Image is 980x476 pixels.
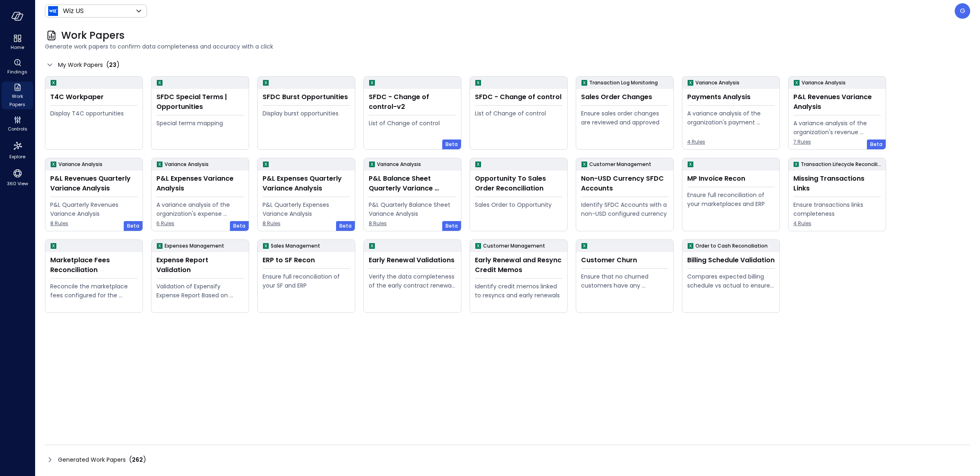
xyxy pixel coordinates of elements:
div: List of Change of control [475,109,562,118]
p: Order to Cash Reconciliation [695,242,768,250]
div: Billing Schedule Validation [687,255,775,265]
p: Variance Analysis [58,160,102,168]
p: G [960,6,965,16]
div: Work Papers [2,82,33,109]
span: 360 View [7,179,28,188]
div: Ensure full reconciliation of your marketplaces and ERP [687,190,775,208]
div: Ensure that no churned customers have any remaining open invoices [581,272,668,290]
div: A variance analysis of the organization's payment transactions [687,109,775,127]
div: Validation of Expensify Expense Report Based on policy [156,282,244,300]
p: Transaction Lifecycle Reconciliation [801,160,882,168]
p: Customer Management [483,242,545,250]
div: SFDC - Change of control [475,92,562,102]
div: SFDC Special Terms | Opportunities [156,92,244,112]
div: Verify the data completeness of the early contract renewal process [369,272,456,290]
div: Expense Report Validation [156,255,244,275]
p: Sales Management [271,242,320,250]
div: P&L Revenues Variance Analysis [793,92,881,112]
div: P&L Expenses Variance Analysis [156,174,244,193]
div: Home [2,33,33,52]
div: P&L Quarterly Balance Sheet Variance Analysis [369,200,456,218]
div: Reconcile the marketplace fees configured for the Opportunity to the actual fees being paid [50,282,138,300]
div: P&L Revenues Quarterly Variance Analysis [50,174,138,193]
div: ( ) [129,455,146,465]
span: Generated Work Papers [58,455,126,464]
div: Marketplace Fees Reconciliation [50,255,138,275]
div: Display T4C opportunities [50,109,138,118]
div: Sales Order to Opportunity [475,200,562,209]
div: Ensure transactions links completeness [793,200,881,218]
div: Sales Order Changes [581,92,668,102]
div: Explore [2,139,33,162]
div: 360 View [2,166,33,188]
span: Home [11,43,24,51]
div: Display burst opportunities [263,109,350,118]
div: Identify credit memos linked to resyncs and early renewals [475,282,562,300]
span: Beta [233,222,245,230]
div: ERP to SF Recon [263,255,350,265]
span: Beta [445,222,458,230]
span: 8 Rules [263,219,350,228]
div: List of Change of control [369,119,456,128]
div: Non-USD Currency SFDC Accounts [581,174,668,193]
span: 262 [132,456,143,464]
div: Ensure full reconciliation of your SF and ERP [263,272,350,290]
span: 4 Rules [793,219,881,228]
div: Compares expected billing schedule vs actual to ensure timely and compliant invoicing [687,272,775,290]
span: Controls [8,125,27,133]
div: SFDC Burst Opportunities [263,92,350,102]
img: Icon [48,6,58,16]
p: Transaction Log Monitoring [589,79,658,87]
span: 8 Rules [50,219,138,228]
p: Expenses Management [165,242,224,250]
div: Controls [2,114,33,134]
span: Beta [127,222,139,230]
span: Work Papers [5,92,30,108]
span: Beta [445,140,458,148]
span: My Work Papers [58,60,103,69]
div: P&L Balance Sheet Quarterly Variance Analysis [369,174,456,193]
span: Generate work papers to confirm data completeness and accuracy with a click [45,42,970,51]
p: Variance Analysis [695,79,739,87]
div: A variance analysis of the organization's revenue accounts [793,119,881,137]
span: 4 Rules [687,138,775,146]
div: ( ) [106,60,120,70]
span: 7 Rules [793,138,881,146]
div: Special terms mapping [156,119,244,128]
div: T4C Workpaper [50,92,138,102]
div: Payments Analysis [687,92,775,102]
div: Identify SFDC Accounts with a non-USD configured currency [581,200,668,218]
p: Variance Analysis [377,160,421,168]
div: Opportunity To Sales Order Reconciliation [475,174,562,193]
div: P&L Expenses Quarterly Variance Analysis [263,174,350,193]
p: Variance Analysis [165,160,209,168]
span: Work Papers [61,29,125,42]
div: Early Renewal and Resync Credit Memos [475,255,562,275]
div: P&L Quarterly Expenses Variance Analysis [263,200,350,218]
span: Findings [7,68,27,76]
p: Variance Analysis [802,79,846,87]
div: Early Renewal Validations [369,255,456,265]
div: Customer Churn [581,255,668,265]
span: 6 Rules [156,219,244,228]
span: 23 [109,61,116,69]
span: Beta [870,140,882,148]
div: MP Invoice Recon [687,174,775,184]
div: Missing Transactions Links [793,174,881,193]
p: Customer Management [589,160,651,168]
div: Findings [2,57,33,77]
div: Guy [955,3,970,19]
div: A variance analysis of the organization's expense accounts [156,200,244,218]
div: P&L Quarterly Revenues Variance Analysis [50,200,138,218]
span: Explore [9,153,25,161]
span: 8 Rules [369,219,456,228]
div: Ensure sales order changes are reviewed and approved [581,109,668,127]
p: Wiz US [63,6,84,16]
span: Beta [339,222,352,230]
div: SFDC - Change of control-v2 [369,92,456,112]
